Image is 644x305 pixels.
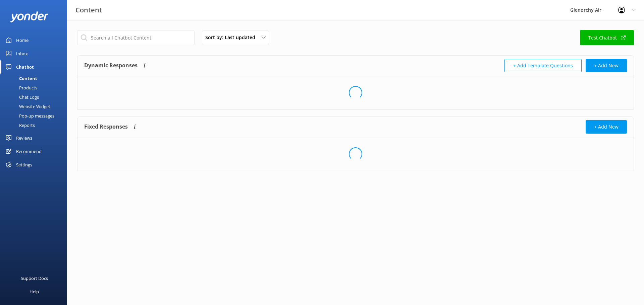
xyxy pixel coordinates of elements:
[10,11,49,22] img: yonder-white-logo.png
[16,33,29,47] div: Home
[4,121,67,130] a: Reports
[4,121,35,130] div: Reports
[75,5,102,15] h3: Content
[4,111,54,121] div: Pop-up messages
[4,83,67,92] a: Products
[4,83,37,92] div: Products
[4,111,67,121] a: Pop-up messages
[30,285,39,298] div: Help
[77,30,195,45] input: Search all Chatbot Content
[16,131,32,145] div: Reviews
[586,59,627,72] button: + Add New
[4,92,67,102] a: Chat Logs
[84,59,138,72] h4: Dynamic Responses
[586,120,627,134] button: + Add New
[16,158,32,171] div: Settings
[16,60,34,74] div: Chatbot
[4,102,50,111] div: Website Widget
[504,59,582,72] button: + Add Template Questions
[580,30,634,45] a: Test Chatbot
[16,145,42,158] div: Recommend
[205,34,259,41] span: Sort by: Last updated
[4,92,39,102] div: Chat Logs
[84,120,128,134] h4: Fixed Responses
[4,74,37,83] div: Content
[4,102,67,111] a: Website Widget
[21,272,48,285] div: Support Docs
[4,74,67,83] a: Content
[16,47,28,60] div: Inbox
